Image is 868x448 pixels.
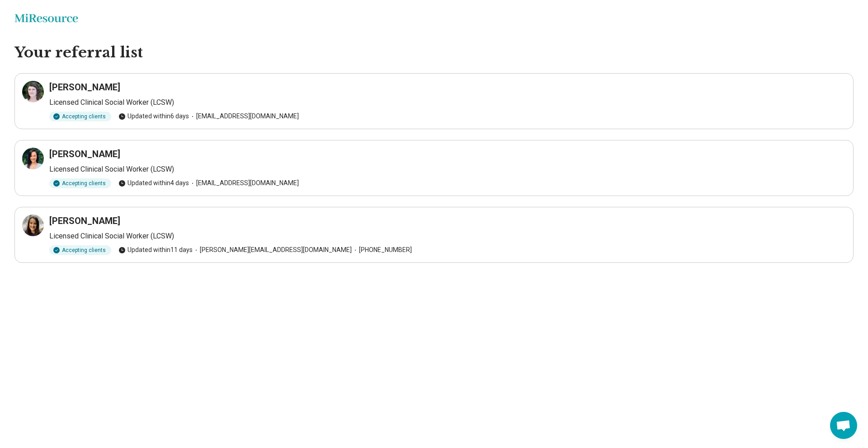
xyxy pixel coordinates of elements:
[49,164,846,175] p: Licensed Clinical Social Worker (LCSW)
[189,178,299,188] span: [EMAIL_ADDRESS][DOMAIN_NAME]
[49,231,846,242] p: Licensed Clinical Social Worker (LCSW)
[352,245,412,255] span: [PHONE_NUMBER]
[49,178,111,188] div: Accepting clients
[14,43,854,62] h1: Your referral list
[193,245,352,255] span: [PERSON_NAME][EMAIL_ADDRESS][DOMAIN_NAME]
[118,178,189,188] span: Updated within 4 days
[49,245,111,255] div: Accepting clients
[830,412,857,439] div: Open chat
[49,112,111,121] div: Accepting clients
[118,112,189,121] span: Updated within 6 days
[118,245,193,255] span: Updated within 11 days
[189,112,299,121] span: [EMAIL_ADDRESS][DOMAIN_NAME]
[49,97,846,108] p: Licensed Clinical Social Worker (LCSW)
[49,215,120,227] h3: [PERSON_NAME]
[49,81,120,93] h3: [PERSON_NAME]
[49,148,120,160] h3: [PERSON_NAME]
